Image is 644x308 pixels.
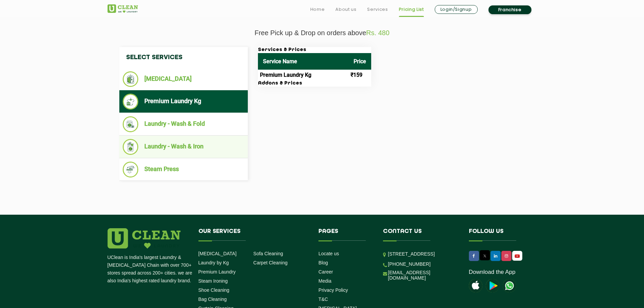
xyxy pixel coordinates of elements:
a: Media [318,278,331,284]
h3: Services & Prices [258,47,371,53]
a: Carpet Cleaning [253,260,287,265]
a: Career [318,269,333,275]
th: Service Name [258,53,349,70]
a: Locate us [318,251,339,256]
a: Privacy Policy [318,287,348,293]
img: Premium Laundry Kg [123,94,139,110]
a: Bag Cleaning [198,297,227,302]
img: Dry Cleaning [123,71,139,87]
a: About us [335,5,356,14]
a: Shoe Cleaning [198,287,230,293]
p: UClean is India's largest Laundry & [MEDICAL_DATA] Chain with over 700+ stores spread across 200+... [108,254,193,285]
a: Home [310,5,325,14]
li: Laundry - Wash & Fold [123,116,244,132]
span: Rs. 480 [366,29,389,37]
img: UClean Laundry and Dry Cleaning [108,4,138,13]
img: Laundry - Wash & Iron [123,139,139,155]
td: ₹159 [349,70,371,80]
h3: Addons & Prices [258,80,371,87]
a: Services [367,5,388,14]
h4: Our Services [198,228,309,241]
a: Steam Ironing [198,278,228,284]
a: Franchise [488,5,531,14]
h4: Follow us [469,228,528,241]
a: Login/Signup [435,5,478,14]
img: UClean Laundry and Dry Cleaning [503,279,516,292]
li: [MEDICAL_DATA] [123,71,244,87]
img: UClean Laundry and Dry Cleaning [513,253,522,260]
p: Free Pick up & Drop on orders above [108,29,537,37]
a: Premium Laundry [198,269,236,275]
a: Sofa Cleaning [253,251,283,256]
h4: Contact us [383,228,459,241]
a: [MEDICAL_DATA] [198,251,237,256]
img: Laundry - Wash & Fold [123,116,139,132]
h4: Select Services [119,47,248,68]
img: Steam Press [123,162,139,177]
a: [EMAIL_ADDRESS][DOMAIN_NAME] [388,270,459,281]
p: [STREET_ADDRESS] [388,250,459,258]
a: Download the App [469,269,516,276]
a: Blog [318,260,328,265]
img: apple-icon.png [469,279,482,292]
img: playstoreicon.png [486,279,499,292]
a: Pricing List [399,5,424,14]
li: Premium Laundry Kg [123,94,244,110]
a: T&C [318,297,328,302]
a: [PHONE_NUMBER] [388,261,431,267]
img: logo.png [108,228,181,248]
td: Premium Laundry Kg [258,70,349,80]
a: Laundry by Kg [198,260,229,265]
th: Price [349,53,371,70]
h4: Pages [318,228,373,241]
li: Steam Press [123,162,244,177]
li: Laundry - Wash & Iron [123,139,244,155]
